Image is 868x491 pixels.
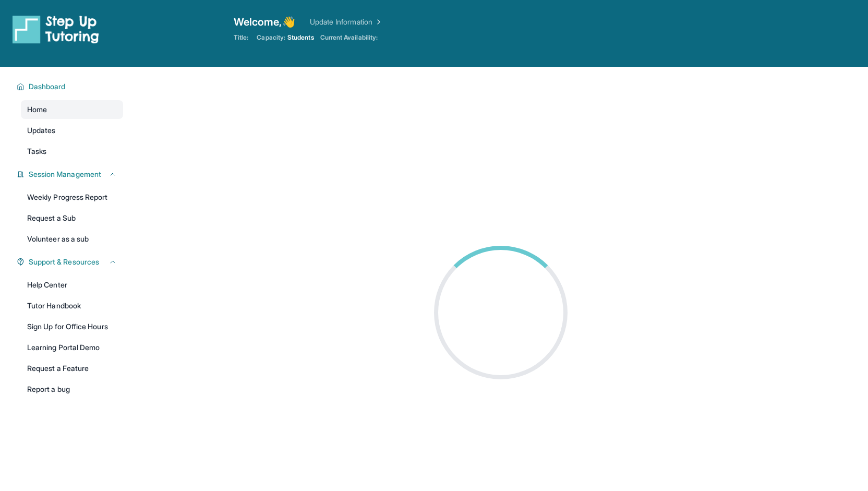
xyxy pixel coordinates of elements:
[25,169,117,179] button: Session Management
[27,125,56,136] span: Updates
[21,188,123,207] a: Weekly Progress Report
[25,81,117,92] button: Dashboard
[21,276,123,294] a: Help Center
[29,169,101,179] span: Session Management
[21,100,123,119] a: Home
[21,380,123,399] a: Report a bug
[21,121,123,140] a: Updates
[320,33,378,42] span: Current Availability:
[13,15,99,44] img: logo
[21,230,123,248] a: Volunteer as a sub
[234,15,295,29] span: Welcome, 👋
[287,33,314,42] span: Students
[29,81,66,92] span: Dashboard
[257,33,285,42] span: Capacity:
[21,338,123,357] a: Learning Portal Demo
[21,296,123,315] a: Tutor Handbook
[27,146,46,157] span: Tasks
[21,359,123,378] a: Request a Feature
[21,142,123,161] a: Tasks
[21,209,123,227] a: Request a Sub
[25,257,117,267] button: Support & Resources
[21,317,123,336] a: Sign Up for Office Hours
[372,17,383,27] img: Chevron Right
[310,17,383,27] a: Update Information
[27,104,47,115] span: Home
[29,257,99,267] span: Support & Resources
[234,33,248,42] span: Title:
